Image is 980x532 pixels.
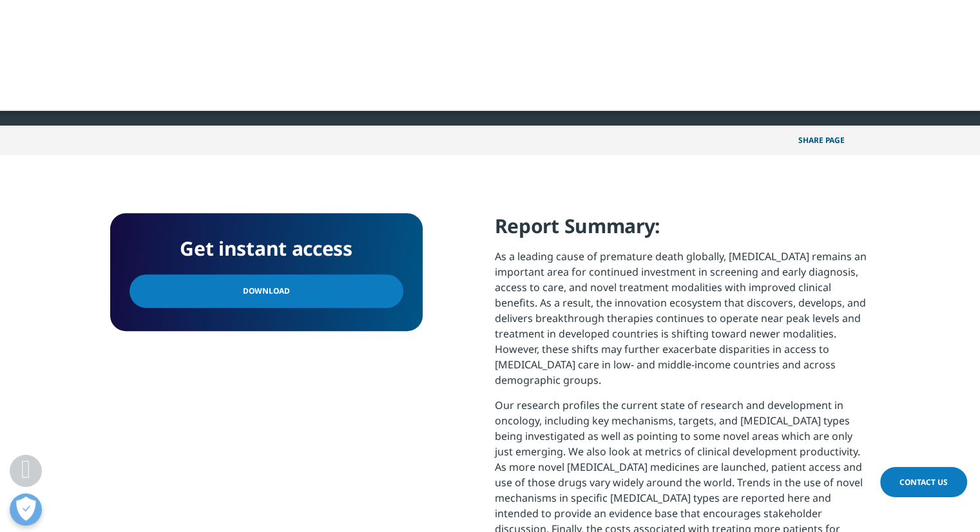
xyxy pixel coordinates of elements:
a: Download [130,274,403,308]
h4: Report Summary: [495,213,870,249]
span: Contact Us [899,477,948,488]
p: Share PAGE [789,126,870,155]
button: Share PAGEShare PAGE [789,126,870,155]
p: As a leading cause of premature death globally, [MEDICAL_DATA] remains an important area for cont... [495,249,870,397]
a: Contact Us [880,467,967,497]
span: Download [243,284,290,298]
button: Open Preferences [10,493,42,526]
h4: Get instant access [130,233,403,265]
